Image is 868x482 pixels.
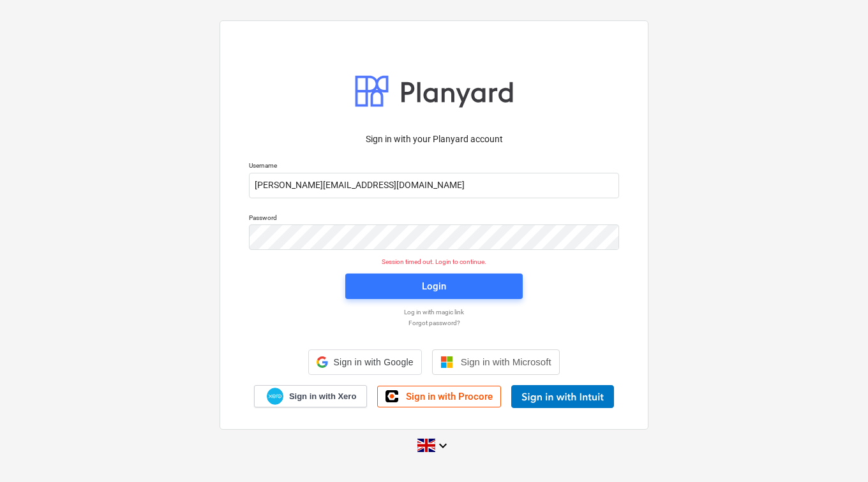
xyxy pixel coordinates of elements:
[377,386,501,407] a: Sign in with Procore
[435,438,451,453] i: keyboard_arrow_down
[254,385,368,407] a: Sign in with Xero
[422,278,446,295] div: Login
[440,356,453,369] img: Microsoft logo
[308,349,421,375] div: Sign in with Google
[249,173,619,198] input: Username
[333,357,413,367] span: Sign in with Google
[345,274,523,299] button: Login
[267,388,283,405] img: Xero logo
[243,319,625,327] a: Forgot password?
[406,391,493,402] span: Sign in with Procore
[241,258,627,266] p: Session timed out. Login to continue.
[249,161,619,172] p: Username
[461,356,551,367] span: Sign in with Microsoft
[289,391,356,402] span: Sign in with Xero
[243,308,625,316] a: Log in with magic link
[249,133,619,146] p: Sign in with your Planyard account
[249,214,619,224] p: Password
